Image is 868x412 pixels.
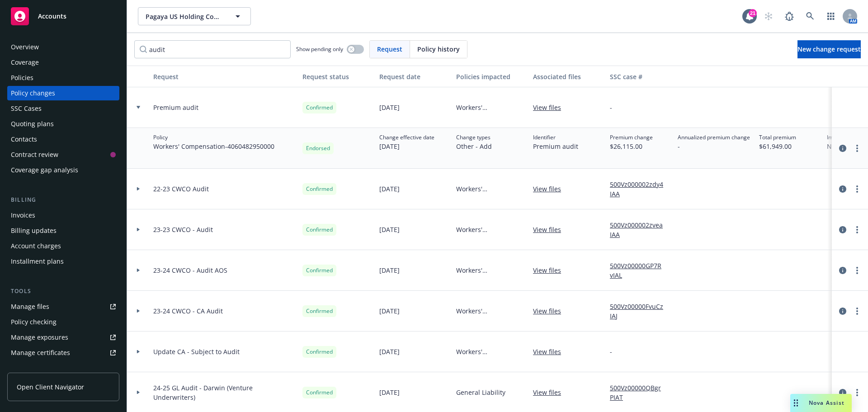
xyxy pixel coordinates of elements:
a: circleInformation [837,306,848,317]
div: Toggle Row Expanded [127,331,150,372]
button: Pagaya US Holding Company LLC [138,7,251,25]
span: Workers' Compensation - [GEOGRAPHIC_DATA] [456,306,526,316]
span: Confirmed [306,307,333,315]
span: Accounts [38,13,66,20]
a: Accounts [7,4,119,29]
span: Manage exposures [7,330,119,345]
a: Policy changes [7,86,119,100]
div: Installment plans [11,254,64,269]
div: Tools [7,287,119,296]
a: View files [533,103,568,112]
input: Filter by keyword... [134,40,291,58]
span: Update CA - Subject to Audit [153,347,240,356]
span: [DATE] [379,142,434,151]
button: Policies impacted [453,66,529,87]
div: Toggle Row Expanded [127,169,150,209]
span: [DATE] [379,347,400,356]
button: Request status [299,66,376,87]
span: [DATE] [379,265,400,275]
a: more [852,387,863,398]
span: Premium change [610,133,653,142]
a: SSC Cases [7,101,119,116]
span: Identifier [533,133,578,142]
a: Manage claims [7,361,119,375]
div: Drag to move [790,394,802,412]
div: Manage files [11,299,49,314]
span: Request [377,44,402,54]
div: Manage claims [11,361,57,375]
a: Invoices [7,208,119,223]
span: [DATE] [379,388,400,397]
div: Quoting plans [11,117,54,131]
span: Workers' Compensation [456,103,526,112]
span: [DATE] [379,184,400,194]
div: Request date [379,72,449,81]
div: Toggle Row Expanded [127,87,150,128]
a: 500Vz000002zdy4IAA [610,180,670,199]
a: circleInformation [837,387,848,398]
span: Endorsed [306,144,330,152]
span: 23-24 CWCO - CA Audit [153,306,223,316]
a: Coverage gap analysis [7,163,119,177]
div: Billing [7,195,119,204]
span: General Liability [456,388,505,397]
span: Workers' Compensation [456,347,526,356]
span: Pagaya US Holding Company LLC [146,12,224,21]
div: Manage certificates [11,346,70,360]
span: $26,115.00 [610,142,653,151]
span: Other - Add [456,142,492,151]
a: Search [801,7,819,25]
div: Request [153,72,295,81]
a: View files [533,306,568,316]
span: 24-25 GL Audit - Darwin (Venture Underwriters) [153,383,295,402]
a: View files [533,225,568,234]
a: Quoting plans [7,117,119,131]
span: - [610,103,612,112]
div: Request status [302,72,372,81]
a: 500Vz000002zveaIAA [610,220,670,239]
div: Policies impacted [456,72,526,81]
div: 21 [749,9,757,17]
span: Workers' Compensation - [GEOGRAPHIC_DATA] [456,225,526,234]
div: SSC case # [610,72,670,81]
div: Policies [11,71,33,85]
a: more [852,143,863,154]
span: Premium audit [153,103,198,112]
span: Workers' Compensation - 4060482950000 [153,142,274,151]
a: Report a Bug [780,7,798,25]
div: Policy checking [11,315,57,329]
span: [DATE] [379,306,400,316]
div: Contacts [11,132,37,147]
div: Toggle Row Expanded [127,250,150,291]
span: 22-23 CWCO Audit [153,184,209,194]
span: Confirmed [306,185,333,193]
span: Change effective date [379,133,434,142]
span: [DATE] [379,225,400,234]
a: Overview [7,40,119,54]
a: 500Vz00000FvuCzIAJ [610,302,670,321]
span: Workers' Compensation - AOS [456,265,526,275]
a: Switch app [822,7,840,25]
a: circleInformation [837,265,848,276]
span: [DATE] [379,103,400,112]
span: - [610,347,612,356]
div: Toggle Row Expanded [127,209,150,250]
button: SSC case # [606,66,674,87]
a: View files [533,184,568,194]
a: more [852,224,863,235]
a: Contacts [7,132,119,147]
div: Associated files [533,72,603,81]
span: 23-24 CWCO - Audit AOS [153,265,227,275]
div: Coverage [11,55,39,70]
div: Contract review [11,147,58,162]
span: Workers' Compensation - AOS [456,184,526,194]
span: 23-23 CWCO - Audit [153,225,213,234]
div: Toggle Row Expanded [127,291,150,331]
a: Account charges [7,239,119,253]
a: Installment plans [7,254,119,269]
a: more [852,306,863,317]
span: Premium audit [533,142,578,151]
a: more [852,184,863,194]
span: $61,949.00 [759,142,796,151]
span: Annualized premium change [678,133,750,142]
